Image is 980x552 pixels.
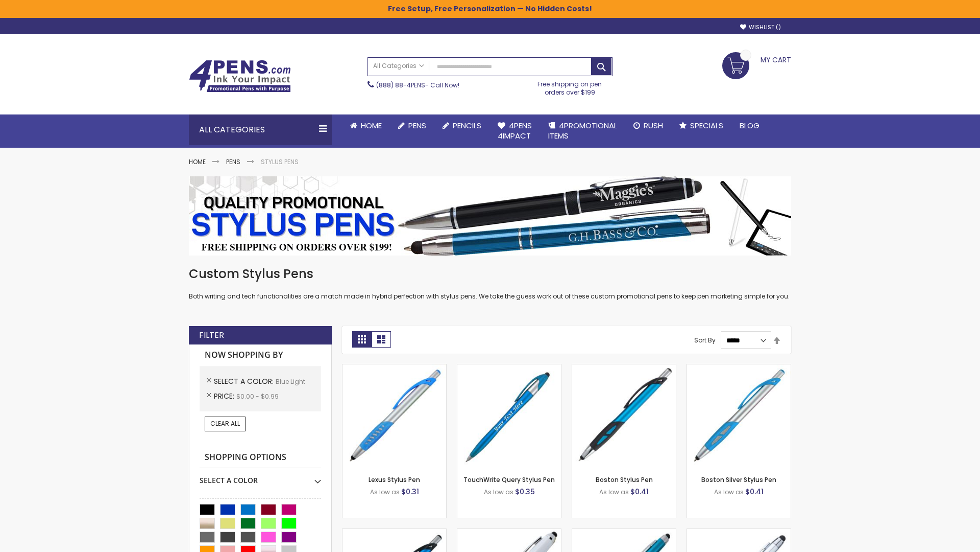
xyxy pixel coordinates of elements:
[276,377,305,386] span: Blue Light
[694,336,716,344] label: Sort By
[200,344,321,366] strong: Now Shopping by
[189,157,206,166] a: Home
[369,475,420,484] a: Lexus Stylus Pen
[457,528,561,537] a: Kimberly Logo Stylus Pens-LT-Blue
[548,120,617,141] span: 4PROMOTIONAL ITEMS
[189,60,291,93] img: 4Pens Custom Pens and Promotional Products
[342,364,446,468] img: Lexus Stylus Pen-Blue - Light
[630,487,649,497] span: $0.41
[572,364,676,373] a: Boston Stylus Pen-Blue - Light
[199,330,224,341] strong: Filter
[671,114,731,137] a: Specials
[714,488,744,496] span: As low as
[453,120,481,131] span: Pencils
[687,528,791,537] a: Silver Cool Grip Stylus Pen-Blue - Light
[484,488,513,496] span: As low as
[687,364,791,468] img: Boston Silver Stylus Pen-Blue - Light
[540,114,625,148] a: 4PROMOTIONALITEMS
[373,62,424,70] span: All Categories
[189,114,332,145] div: All Categories
[189,176,791,256] img: Stylus Pens
[205,417,246,431] a: Clear All
[434,114,489,137] a: Pencils
[214,376,276,386] span: Select A Color
[644,120,663,131] span: Rush
[342,364,446,373] a: Lexus Stylus Pen-Blue - Light
[226,157,240,166] a: Pens
[489,114,540,148] a: 4Pens4impact
[515,487,535,497] span: $0.35
[463,475,555,484] a: TouchWrite Query Stylus Pen
[370,488,400,496] span: As low as
[745,487,764,497] span: $0.41
[376,81,459,89] span: - Call Now!
[701,475,776,484] a: Boston Silver Stylus Pen
[599,488,629,496] span: As low as
[572,528,676,537] a: Lory Metallic Stylus Pen-Blue - Light
[740,24,781,31] a: Wishlist
[401,487,419,497] span: $0.31
[408,120,426,131] span: Pens
[236,392,279,401] span: $0.00 - $0.99
[214,391,236,401] span: Price
[740,120,759,131] span: Blog
[210,419,240,428] span: Clear All
[572,364,676,468] img: Boston Stylus Pen-Blue - Light
[342,528,446,537] a: Lexus Metallic Stylus Pen-Blue - Light
[687,364,791,373] a: Boston Silver Stylus Pen-Blue - Light
[200,447,321,469] strong: Shopping Options
[625,114,671,137] a: Rush
[261,157,299,166] strong: Stylus Pens
[690,120,723,131] span: Specials
[457,364,561,468] img: TouchWrite Query Stylus Pen-Blue Light
[457,364,561,373] a: TouchWrite Query Stylus Pen-Blue Light
[189,266,791,282] h1: Custom Stylus Pens
[361,120,382,131] span: Home
[352,331,372,348] strong: Grid
[596,475,653,484] a: Boston Stylus Pen
[390,114,434,137] a: Pens
[342,114,390,137] a: Home
[376,81,425,89] a: (888) 88-4PENS
[200,468,321,486] div: Select A Color
[368,58,429,75] a: All Categories
[498,120,532,141] span: 4Pens 4impact
[731,114,768,137] a: Blog
[527,76,613,97] div: Free shipping on pen orders over $199
[189,266,791,301] div: Both writing and tech functionalities are a match made in hybrid perfection with stylus pens. We ...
